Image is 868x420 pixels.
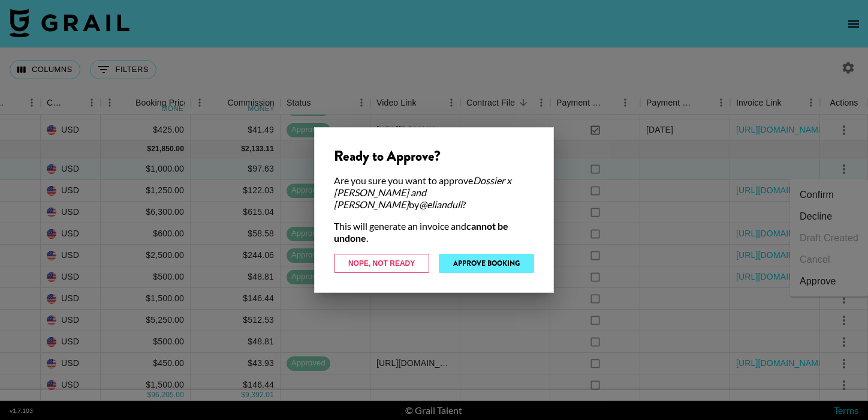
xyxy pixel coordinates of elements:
em: @ elianduli [419,199,462,210]
em: Dossier x [PERSON_NAME] and [PERSON_NAME] [334,175,511,210]
div: Are you sure you want to approve by ? [334,175,534,211]
button: Nope, Not Ready [334,254,429,273]
strong: cannot be undone [334,220,508,244]
div: Ready to Approve? [334,147,534,165]
div: This will generate an invoice and . [334,220,534,244]
button: Approve Booking [439,254,534,273]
